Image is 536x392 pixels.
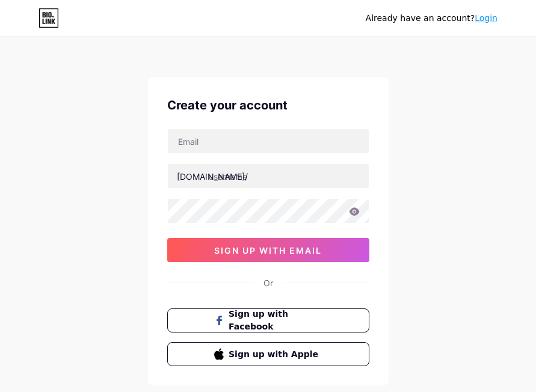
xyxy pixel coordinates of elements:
span: Sign up with Apple [229,348,322,361]
div: Already have an account? [366,12,497,25]
button: Sign up with Facebook [167,308,369,332]
span: sign up with email [214,245,322,256]
div: Create your account [167,96,369,114]
a: Login [475,13,497,23]
div: [DOMAIN_NAME]/ [177,170,248,183]
button: sign up with email [167,238,369,262]
div: Or [263,277,273,289]
span: Sign up with Facebook [229,308,322,333]
input: Email [168,129,369,153]
button: Sign up with Apple [167,342,369,366]
input: username [168,164,369,188]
